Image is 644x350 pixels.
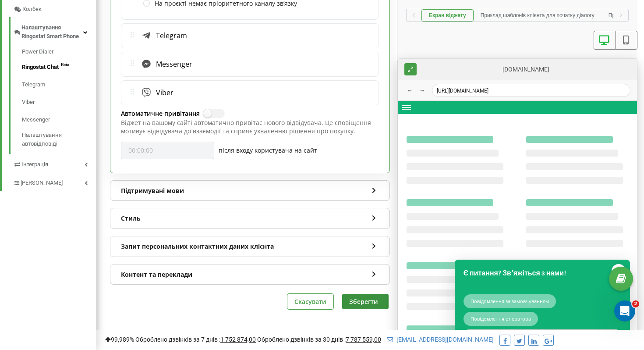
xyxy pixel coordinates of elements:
span: Telegram [152,31,187,40]
a: Ringostat ChatBeta [22,58,96,76]
h2: Є питання? Звʼяжіться з нами! [464,268,621,277]
span: Оброблено дзвінків за 30 днів : [257,336,381,343]
a: [EMAIL_ADDRESS][DOMAIN_NAME] [387,336,494,343]
a: Інтеграція [13,154,96,172]
p: Віджет на вашому сайті автоматично привітає нового відвідувача. Це сповіщення мотивує відвідувача... [121,118,379,136]
a: Messenger [22,111,96,129]
span: [PERSON_NAME] [21,179,63,187]
div: [DOMAIN_NAME] [421,65,630,74]
span: Viber [152,88,173,97]
span: Messenger [152,60,192,68]
button: → [417,85,428,96]
label: Автоматичне привітання [121,109,200,118]
div: Підтримувані мови [110,181,389,201]
u: 7 787 559,00 [346,336,381,343]
span: Оброблено дзвінків за 7 днів : [135,336,256,343]
span: Налаштування Ringostat Smart Phone [21,23,83,41]
a: Telegram [22,76,96,93]
div: після входу користувача на сайт [214,142,317,168]
button: ← [404,85,415,96]
a: Налаштування Ringostat Smart Phone [13,17,96,44]
a: Налаштування автовідповіді [22,129,96,148]
span: Інтеграція [21,160,48,169]
a: Viber [22,93,96,111]
button: Повідомлення за замовчуванням [464,294,556,308]
span: 99,989% [105,336,134,343]
div: [URL][DOMAIN_NAME] [432,84,630,97]
a: Колбек [13,1,96,17]
div: Контент та переклади [110,264,389,285]
button: Зберегти [342,294,389,309]
button: Приклад шаблонів клієнта для початку діалогу [474,9,602,21]
a: [PERSON_NAME] [13,172,96,191]
button: Екран віджету [421,9,474,21]
div: Запит персональних контактних даних клієнта [110,236,389,257]
button: Скасувати [287,294,333,309]
button: Повідомлення оператора [464,312,538,326]
div: Стиль [110,208,389,229]
iframe: Intercom live chat [614,300,635,321]
a: Power Dialer [22,47,96,58]
u: 1 752 874,00 [220,336,256,343]
span: Колбек [22,5,42,14]
span: 2 [632,300,639,307]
